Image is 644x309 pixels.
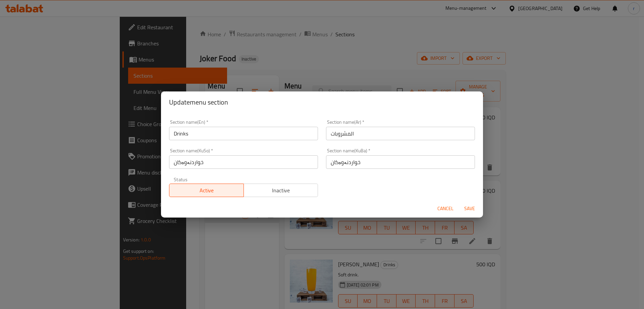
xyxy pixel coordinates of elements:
span: Active [172,186,241,195]
span: Save [462,204,478,213]
button: Cancel [435,202,456,215]
span: Inactive [247,186,316,195]
input: Please enter section name(KuSo) [169,155,318,169]
button: Inactive [244,184,318,197]
input: Please enter section name(KuBa) [326,155,475,169]
button: Save [459,202,480,215]
input: Please enter section name(en) [169,127,318,140]
button: Active [169,184,244,197]
h2: Update menu section [169,97,475,108]
input: Please enter section name(ar) [326,127,475,140]
span: Cancel [437,204,453,213]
